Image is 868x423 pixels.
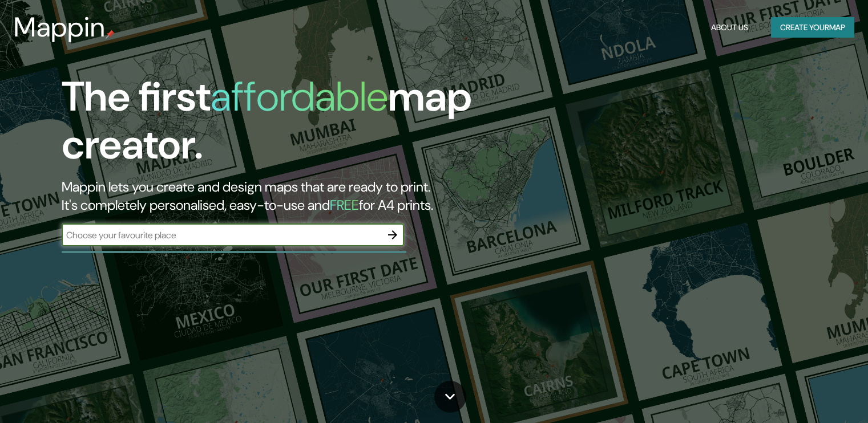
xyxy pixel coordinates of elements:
h1: The first map creator. [62,73,496,178]
img: mappin-pin [106,30,115,39]
h5: FREE [330,196,359,214]
h2: Mappin lets you create and design maps that are ready to print. It's completely personalised, eas... [62,178,496,214]
button: About Us [706,17,753,38]
button: Create yourmap [771,17,854,38]
h3: Mappin [14,11,106,43]
input: Choose your favourite place [62,229,381,242]
h1: affordable [211,70,388,123]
